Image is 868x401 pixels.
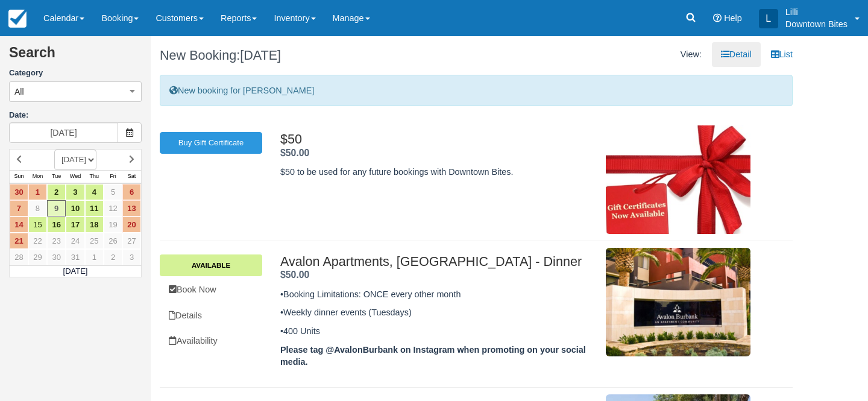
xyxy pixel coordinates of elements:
[606,248,750,356] img: M235-1
[28,249,47,265] a: 29
[66,216,84,233] a: 17
[9,68,142,79] label: Category
[122,233,141,249] a: 27
[28,200,47,216] a: 8
[280,254,594,269] h2: Avalon Apartments, [GEOGRAPHIC_DATA] - Dinner
[47,200,66,216] a: 9
[122,170,141,183] th: Sat
[9,81,142,102] button: All
[66,170,84,183] th: Wed
[14,86,24,98] span: All
[10,216,28,233] a: 14
[160,75,793,107] div: New booking for [PERSON_NAME]
[10,170,28,183] th: Sun
[160,48,467,63] h1: New Booking:
[160,254,262,276] a: Available
[47,184,66,200] a: 2
[712,42,761,67] a: Detail
[47,249,66,265] a: 30
[122,200,141,216] a: 13
[280,325,594,338] p: •400 Units
[28,216,47,233] a: 15
[122,184,141,200] a: 6
[47,233,66,249] a: 23
[160,277,262,302] a: Book Now
[28,233,47,249] a: 22
[280,132,594,147] h2: $50
[10,233,28,249] a: 21
[280,148,309,158] strong: Price: $50
[160,329,262,353] a: Availability
[104,170,122,183] th: Fri
[8,10,27,28] img: checkfront-main-nav-mini-logo.png
[280,270,309,280] strong: Price: $50
[122,216,141,233] a: 20
[160,132,262,154] a: Buy Gift Certificate
[759,9,778,28] div: L
[10,265,142,277] td: [DATE]
[785,6,848,18] p: Lilli
[104,249,122,265] a: 2
[122,249,141,265] a: 3
[66,200,84,216] a: 10
[785,18,848,30] p: Downtown Bites
[85,170,104,183] th: Thu
[10,184,28,200] a: 30
[85,249,104,265] a: 1
[10,249,28,265] a: 28
[66,249,84,265] a: 31
[280,288,594,301] p: •Booking Limitations: ONCE every other month
[104,216,122,233] a: 19
[85,233,104,249] a: 25
[240,48,281,63] span: [DATE]
[160,303,262,328] a: Details
[85,216,104,233] a: 18
[28,170,47,183] th: Mon
[724,13,742,23] span: Help
[104,184,122,200] a: 5
[9,110,142,121] label: Date:
[606,125,750,234] img: M67-gc_img
[66,184,84,200] a: 3
[85,184,104,200] a: 4
[9,45,142,68] h2: Search
[280,306,594,319] p: •Weekly dinner events (Tuesdays)
[280,166,594,178] p: $50 to be used for any future bookings with Downtown Bites.
[66,233,84,249] a: 24
[104,233,122,249] a: 26
[85,200,104,216] a: 11
[280,345,586,367] strong: Please tag @AvalonBurbank on Instagram when promoting on your social media.
[47,170,66,183] th: Tue
[10,200,28,216] a: 7
[280,270,309,280] span: $50.00
[713,14,722,22] i: Help
[104,200,122,216] a: 12
[762,42,802,67] a: List
[47,216,66,233] a: 16
[28,184,47,200] a: 1
[671,42,711,67] li: View:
